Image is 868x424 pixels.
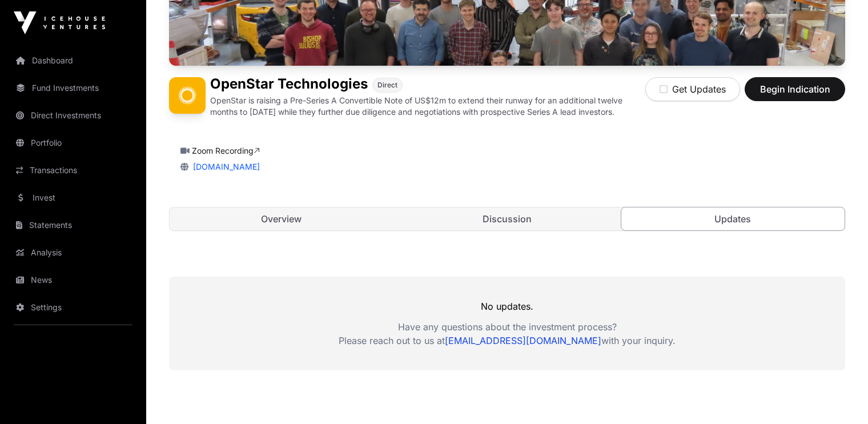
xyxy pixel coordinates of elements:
span: Direct [377,81,397,90]
a: [EMAIL_ADDRESS][DOMAIN_NAME] [445,335,601,346]
p: Have any questions about the investment process? Please reach out to us at with your inquiry. [169,320,845,347]
p: OpenStar is raising a Pre-Series A Convertible Note of US$12m to extend their runway for an addit... [210,95,645,118]
span: Begin Indication [759,82,831,96]
a: Begin Indication [745,89,845,100]
div: No updates. [169,277,845,370]
a: Dashboard [9,48,137,73]
a: Invest [9,185,137,210]
img: OpenStar Technologies [169,77,206,114]
a: [DOMAIN_NAME] [188,162,260,171]
a: Fund Investments [9,75,137,101]
img: Icehouse Ventures Logo [14,11,105,34]
button: Begin Indication [745,77,845,101]
a: Settings [9,295,137,320]
a: Overview [170,207,393,230]
button: Get Updates [645,77,740,101]
a: Discussion [395,207,618,230]
nav: Tabs [170,207,845,230]
a: Zoom Recording [192,146,260,155]
iframe: Chat Widget [811,369,868,424]
a: News [9,267,137,293]
h1: OpenStar Technologies [210,77,368,93]
a: Updates [621,207,845,231]
a: Portfolio [9,130,137,155]
a: Statements [9,213,137,238]
a: Transactions [9,158,137,183]
a: Direct Investments [9,103,137,128]
a: Analysis [9,240,137,265]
